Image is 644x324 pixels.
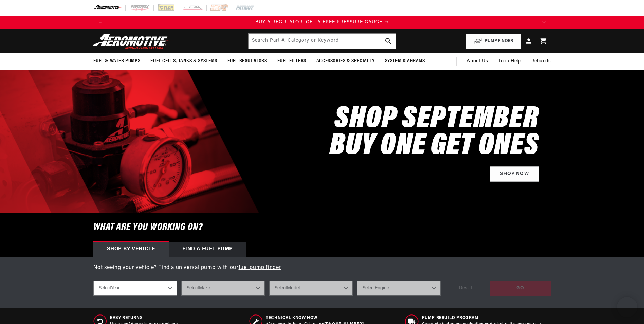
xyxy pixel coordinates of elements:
[91,33,176,49] img: Aeromotive
[357,281,441,296] select: Engine
[93,264,551,272] p: Not seeing your vehicle? Find a universal pump with our
[493,53,526,70] summary: Tech Help
[107,19,537,26] div: Announcement
[269,281,353,296] select: Model
[76,16,568,29] slideshow-component: Translation missing: en.sections.announcements.announcement_bar
[537,16,551,29] button: Translation missing: en.sections.announcements.next_announcement
[145,53,222,69] summary: Fuel Cells, Tanks & Systems
[466,34,521,49] button: PUMP FINDER
[93,281,177,296] select: Year
[88,53,146,69] summary: Fuel & Water Pumps
[255,20,382,25] span: BUY A REGULATOR, GET A FREE PRESSURE GAUGE
[76,213,568,242] h6: What are you working on?
[181,281,265,296] select: Make
[531,58,551,65] span: Rebuilds
[272,53,311,69] summary: Fuel Filters
[93,242,169,257] div: Shop by vehicle
[93,16,107,29] button: Translation missing: en.sections.announcements.previous_announcement
[222,53,272,69] summary: Fuel Regulators
[266,315,364,321] span: Technical Know How
[249,34,396,49] input: Search by Part Number, Category or Keyword
[381,34,396,49] button: search button
[311,53,380,69] summary: Accessories & Specialty
[385,58,425,65] span: System Diagrams
[498,58,521,65] span: Tech Help
[169,242,247,257] div: Find a Fuel Pump
[239,265,281,270] a: fuel pump finder
[110,315,179,321] span: Easy Returns
[107,19,537,26] div: 1 of 4
[380,53,430,69] summary: System Diagrams
[150,58,217,65] span: Fuel Cells, Tanks & Systems
[316,58,375,65] span: Accessories & Specialty
[526,53,556,70] summary: Rebuilds
[490,166,539,182] a: Shop Now
[330,106,539,160] h2: SHOP SEPTEMBER BUY ONE GET ONES
[422,315,543,321] span: Pump Rebuild program
[93,58,141,65] span: Fuel & Water Pumps
[227,58,267,65] span: Fuel Regulators
[467,59,488,64] span: About Us
[277,58,306,65] span: Fuel Filters
[462,53,493,70] a: About Us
